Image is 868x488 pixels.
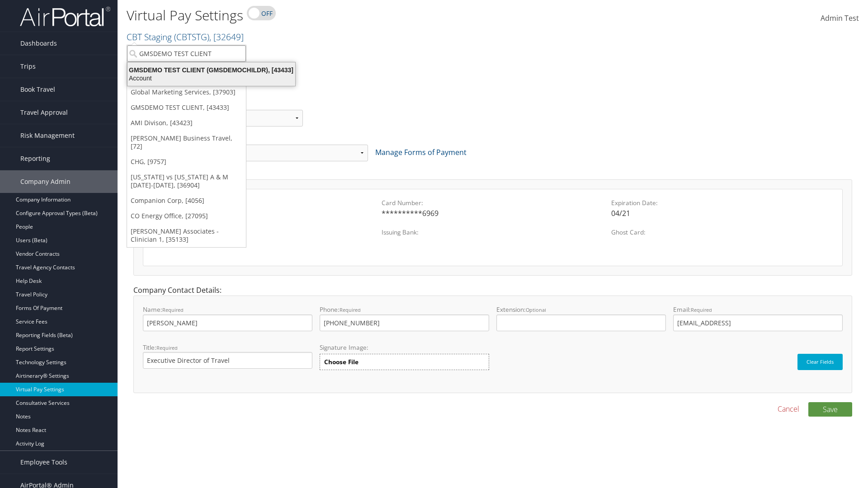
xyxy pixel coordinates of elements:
a: Admin Test [821,5,859,33]
div: 04/21 [611,208,833,219]
span: Travel Approval [20,101,68,124]
input: Name:Required [143,314,312,331]
small: Optional [526,306,546,313]
small: Required [691,306,712,313]
small: Required [162,306,184,313]
a: Companion Corp, [4056] [127,193,246,208]
a: Manage Forms of Payment [375,147,467,157]
span: Book Travel [20,78,55,101]
a: Cancel [778,404,799,414]
label: Signature Image: [320,343,489,354]
span: Reporting [20,147,50,170]
input: Search Accounts [127,45,246,62]
label: Choose File [320,354,489,370]
div: Company Contact Details: [127,285,859,402]
label: Title: [143,343,312,369]
img: airportal-logo.png [20,6,110,27]
label: Card Vendor: [152,198,374,207]
span: Employee Tools [20,451,67,474]
label: Issuing Bank: [382,228,604,237]
a: Global Marketing Services, [37903] [127,84,246,100]
span: , [ 32649 ] [209,31,244,43]
label: Expiration Date: [611,198,833,207]
label: Phone: [320,305,489,331]
span: Trips [20,55,36,78]
a: [PERSON_NAME] Associates - Clinician 1, [35133] [127,224,246,247]
div: Discover [152,208,374,219]
a: [PERSON_NAME] Business Travel, [72] [127,131,246,154]
a: GMSDEMO TEST CLIENT, [43433] [127,100,246,115]
label: Extension: [496,305,666,331]
div: Form of Payment Details: [127,169,859,285]
span: Dashboards [20,32,57,55]
input: Phone:Required [320,314,489,331]
a: [US_STATE] vs [US_STATE] A & M [DATE]-[DATE], [36904] [127,169,246,193]
label: Card Number: [382,198,604,207]
label: Name: [143,305,312,331]
button: Clear Fields [797,354,843,370]
a: CBT Staging [127,31,244,43]
button: Save [808,402,852,417]
span: Admin Test [821,13,859,23]
small: Required [156,344,178,351]
h1: Virtual Pay Settings [127,6,615,25]
span: ( CBTSTG ) [174,31,209,43]
a: CHG, [9757] [127,154,246,169]
input: Email:Required [673,314,843,331]
input: Extension:Optional [496,314,666,331]
a: AMI Divison, [43423] [127,115,246,131]
label: Security Code: [152,228,374,237]
span: Risk Management [20,124,75,147]
small: Required [340,306,361,313]
div: GMSDEMO TEST CLIENT (GMSDEMOCHILDR), [43433] [122,66,301,74]
div: Account [122,74,301,82]
input: Title:Required [143,352,312,369]
label: Ghost Card: [611,228,833,237]
a: CO Energy Office, [27095] [127,208,246,224]
div: Form of Payment: [127,134,859,169]
label: Email: [673,305,843,331]
span: Company Admin [20,170,71,193]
